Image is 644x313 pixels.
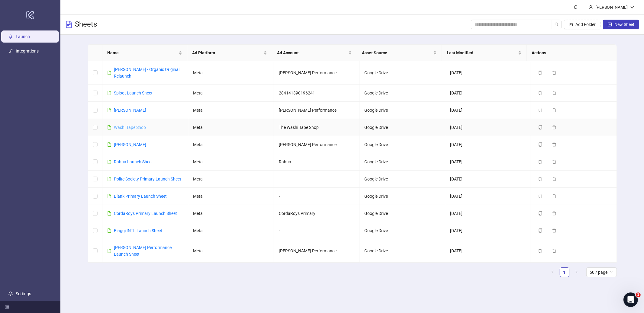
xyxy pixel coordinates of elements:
[538,142,543,147] span: copy
[445,119,531,136] td: [DATE]
[586,267,617,277] div: Page Size
[107,108,111,112] span: file
[359,171,445,188] td: Google Drive
[590,268,613,277] span: 50 / page
[552,160,556,164] span: delete
[274,61,360,85] td: [PERSON_NAME] Performance
[107,91,111,95] span: file
[274,239,360,263] td: [PERSON_NAME] Performance
[551,270,554,274] span: left
[552,211,556,216] span: delete
[538,228,543,233] span: copy
[16,49,39,53] a: Integrations
[188,119,274,136] td: Meta
[107,211,111,216] span: file
[359,85,445,102] td: Google Drive
[277,50,347,56] span: Ad Account
[107,71,111,75] span: file
[359,61,445,85] td: Google Drive
[359,136,445,153] td: Google Drive
[572,267,581,277] li: Next Page
[614,22,634,27] span: New Sheet
[75,20,97,29] h3: Sheets
[114,245,172,257] a: [PERSON_NAME] Performance Launch Sheet
[552,142,556,147] span: delete
[114,142,146,147] a: [PERSON_NAME]
[574,5,578,9] span: bell
[445,85,531,102] td: [DATE]
[16,291,31,296] a: Settings
[188,205,274,222] td: Meta
[357,45,442,61] th: Asset Source
[107,249,111,253] span: file
[114,194,167,199] a: Blank Primary Launch Sheet
[538,160,543,164] span: copy
[538,71,543,75] span: copy
[538,91,543,95] span: copy
[359,153,445,171] td: Google Drive
[359,102,445,119] td: Google Drive
[359,239,445,263] td: Google Drive
[575,270,578,274] span: right
[274,153,360,171] td: Rahua
[603,20,639,29] button: New Sheet
[274,188,360,205] td: -
[188,239,274,263] td: Meta
[274,222,360,239] td: -
[630,5,634,9] span: down
[548,267,557,277] li: Previous Page
[575,22,596,27] span: Add Folder
[188,188,274,205] td: Meta
[552,71,556,75] span: delete
[102,45,187,61] th: Name
[114,125,146,130] a: Washi Tape Shop
[445,222,531,239] td: [DATE]
[188,222,274,239] td: Meta
[362,50,432,56] span: Asset Source
[589,5,593,9] span: user
[107,228,111,233] span: file
[636,292,641,297] span: 1
[447,50,517,56] span: Last Modified
[623,292,638,307] iframe: Intercom live chat
[107,142,111,147] span: file
[445,188,531,205] td: [DATE]
[5,305,9,309] span: menu-fold
[359,188,445,205] td: Google Drive
[552,91,556,95] span: delete
[538,249,543,253] span: copy
[274,136,360,153] td: [PERSON_NAME] Performance
[445,61,531,85] td: [DATE]
[188,153,274,171] td: Meta
[274,85,360,102] td: 284141390196241
[274,119,360,136] td: The Washi Tape Shop
[552,228,556,233] span: delete
[552,125,556,129] span: delete
[272,45,357,61] th: Ad Account
[555,22,559,27] span: search
[114,211,177,216] a: CordaRoys Primary Launch Sheet
[552,249,556,253] span: delete
[274,171,360,188] td: -
[572,267,581,277] button: right
[114,91,153,95] a: Sploot Launch Sheet
[445,136,531,153] td: [DATE]
[608,22,612,27] span: plus-square
[188,136,274,153] td: Meta
[552,177,556,181] span: delete
[107,177,111,181] span: file
[188,102,274,119] td: Meta
[188,85,274,102] td: Meta
[274,102,360,119] td: [PERSON_NAME] Performance
[538,177,543,181] span: copy
[552,194,556,198] span: delete
[65,21,72,28] span: file-text
[187,45,272,61] th: Ad Platform
[114,159,153,164] a: Rahua Launch Sheet
[107,50,177,56] span: Name
[188,61,274,85] td: Meta
[569,22,573,27] span: folder-add
[560,267,569,277] li: 1
[538,108,543,112] span: copy
[114,228,162,233] a: Biaggi INTL Launch Sheet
